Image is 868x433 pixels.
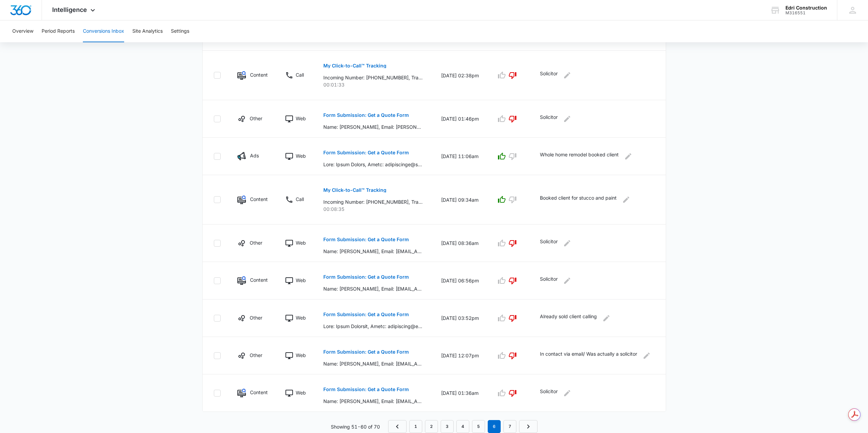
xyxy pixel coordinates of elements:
p: Web [296,352,306,359]
p: 00:08:35 [323,205,425,213]
p: Lore: Ipsum Dolors, Ametc: adipiscinge@seddo.eiu, Tempo: 3068038639, Inci Utlabor(e) Dol Mag Aliq... [323,161,423,168]
a: Page 1 [409,420,422,433]
p: Other [250,352,262,359]
button: Settings [171,20,189,42]
p: Web [296,277,306,284]
td: [DATE] 01:36am [433,374,488,412]
button: Edit Comments [562,388,573,399]
a: Page 5 [472,420,485,433]
td: [DATE] 11:06am [433,138,488,175]
p: Whole home remodel booked client [540,151,619,162]
p: Form Submission: Get a Quote Form [323,350,409,354]
p: Ads [250,152,259,159]
p: Solicitor [540,275,558,286]
div: account name [785,5,827,11]
p: Content [250,389,268,396]
p: Form Submission: Get a Quote Form [323,113,409,118]
p: Other [250,239,262,246]
a: Page 4 [456,420,469,433]
button: Edit Comments [601,313,612,324]
p: Content [250,276,268,283]
p: Web [296,239,306,246]
button: My Click-to-Call™ Tracking [323,182,386,198]
p: Solicitor [540,388,558,399]
button: Edit Comments [562,275,573,286]
p: Name: [PERSON_NAME], Email: [PERSON_NAME][EMAIL_ADDRESS][DOMAIN_NAME], Phone: [PHONE_NUMBER], Wha... [323,123,423,130]
p: Name: [PERSON_NAME], Email: [EMAIL_ADDRESS][DOMAIN_NAME], Phone: [PHONE_NUMBER], What Service(s) ... [323,360,423,367]
p: Lore: Ipsum Dolorsit, Ametc: adipiscing@elits.doe, Tempo: 2984443932, Inci Utlabor(e) Dol Mag Ali... [323,323,423,330]
td: [DATE] 03:52pm [433,299,488,337]
p: Web [296,389,306,396]
p: Form Submission: Get a Quote Form [323,150,409,155]
button: Edit Comments [562,70,573,81]
button: My Click-to-Call™ Tracking [323,58,386,74]
button: Edit Comments [623,151,634,162]
p: Form Submission: Get a Quote Form [323,387,409,392]
p: Already sold client calling [540,313,597,324]
td: [DATE] 02:38pm [433,51,488,100]
p: My Click-to-Call™ Tracking [323,188,386,192]
p: My Click-to-Call™ Tracking [323,63,386,68]
button: Overview [12,20,33,42]
button: Edit Comments [641,350,652,361]
p: Content [250,196,268,203]
p: Call [296,71,304,78]
p: Solicitor [540,70,558,81]
a: Next Page [519,420,538,433]
div: account id [785,11,827,15]
a: Page 2 [425,420,438,433]
a: Page 7 [503,420,516,433]
button: Form Submission: Get a Quote Form [323,381,409,398]
p: Solicitor [540,238,558,249]
td: [DATE] 12:07pm [433,337,488,374]
p: 00:01:33 [323,81,425,88]
p: Web [296,314,306,321]
button: Site Analytics [132,20,163,42]
p: Other [250,115,262,122]
p: Call [296,196,304,203]
button: Form Submission: Get a Quote Form [323,144,409,161]
a: Page 3 [441,420,454,433]
button: Period Reports [42,20,75,42]
button: Edit Comments [621,194,632,205]
p: In contact via email/ Was actually a solicitor [540,350,637,361]
p: Name: [PERSON_NAME], Email: [EMAIL_ADDRESS][DOMAIN_NAME], Phone: [PHONE_NUMBER], What Service(s) ... [323,248,423,255]
p: Other [250,314,262,321]
p: Booked client for stucco and paint [540,194,617,205]
button: Form Submission: Get a Quote Form [323,344,409,360]
button: Form Submission: Get a Quote Form [323,107,409,123]
p: Web [296,115,306,122]
p: Solicitor [540,113,558,124]
td: [DATE] 09:34am [433,175,488,225]
span: Intelligence [52,6,87,13]
p: Showing 51-60 of 70 [331,423,380,430]
nav: Pagination [388,420,538,433]
em: 6 [488,420,501,433]
p: Content [250,71,268,78]
p: Form Submission: Get a Quote Form [323,312,409,317]
button: Edit Comments [562,238,573,249]
button: Form Submission: Get a Quote Form [323,231,409,248]
a: Previous Page [388,420,407,433]
p: Form Submission: Get a Quote Form [323,237,409,242]
p: Incoming Number: [PHONE_NUMBER], Tracking Number: [PHONE_NUMBER], Ring To: [PHONE_NUMBER], Caller... [323,198,423,205]
p: Incoming Number: [PHONE_NUMBER], Tracking Number: [PHONE_NUMBER], Ring To: [PHONE_NUMBER], Caller... [323,74,423,81]
td: [DATE] 06:56pm [433,262,488,299]
p: Name: [PERSON_NAME], Email: [EMAIL_ADDRESS][DOMAIN_NAME], Phone: [PHONE_NUMBER], What Service(s) ... [323,285,423,292]
p: Form Submission: Get a Quote Form [323,275,409,279]
p: Name: [PERSON_NAME], Email: [EMAIL_ADDRESS][DOMAIN_NAME], Phone: [PHONE_NUMBER], What Service(s) ... [323,398,423,405]
button: Form Submission: Get a Quote Form [323,269,409,285]
button: Edit Comments [562,113,573,124]
button: Conversions Inbox [83,20,124,42]
button: Form Submission: Get a Quote Form [323,306,409,323]
td: [DATE] 08:36am [433,225,488,262]
td: [DATE] 01:46pm [433,100,488,138]
p: Web [296,152,306,159]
